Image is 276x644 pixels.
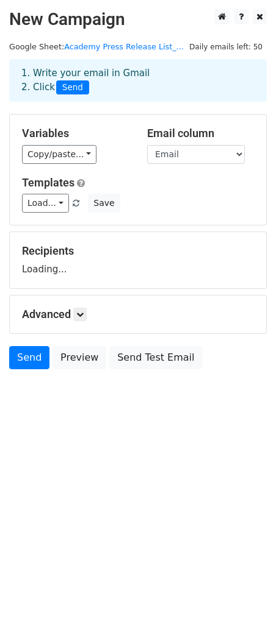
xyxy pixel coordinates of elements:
[185,42,267,51] a: Daily emails left: 50
[12,66,264,94] div: 1. Write your email in Gmail 2. Click
[53,346,106,369] a: Preview
[22,176,74,189] a: Templates
[147,127,254,140] h5: Email column
[22,145,96,164] a: Copy/paste...
[185,40,267,54] span: Daily emails left: 50
[22,244,254,276] div: Loading...
[22,244,254,258] h5: Recipients
[109,346,202,369] a: Send Test Email
[22,308,254,321] h5: Advanced
[64,42,184,51] a: Academy Press Release List_...
[9,346,49,369] a: Send
[9,9,267,30] h2: New Campaign
[88,194,120,213] button: Save
[22,194,69,213] a: Load...
[56,80,89,95] span: Send
[22,127,129,140] h5: Variables
[9,42,184,51] small: Google Sheet:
